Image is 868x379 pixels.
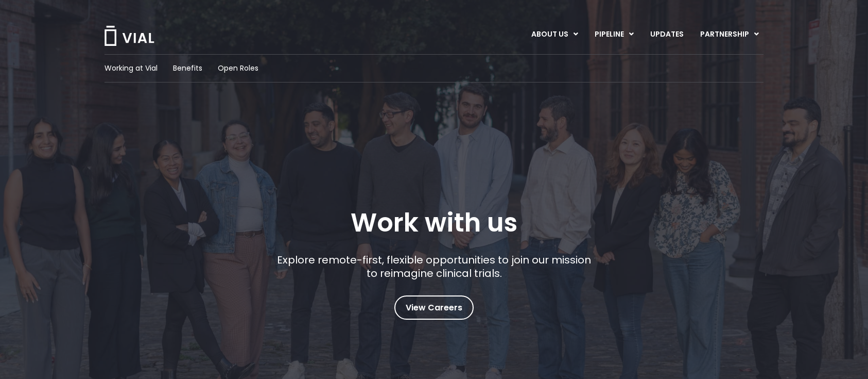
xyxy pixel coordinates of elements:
a: PIPELINEMenu Toggle [586,26,641,43]
a: Benefits [173,63,202,74]
a: ABOUT USMenu Toggle [523,26,586,43]
a: Working at Vial [105,63,158,74]
a: UPDATES [642,26,691,43]
h1: Work with us [351,208,517,238]
a: Open Roles [218,63,258,74]
img: Vial Logo [103,26,155,46]
a: View Careers [394,295,474,320]
p: Explore remote-first, flexible opportunities to join our mission to reimagine clinical trials. [273,253,595,280]
span: View Careers [406,301,462,315]
a: PARTNERSHIPMenu Toggle [692,26,767,43]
